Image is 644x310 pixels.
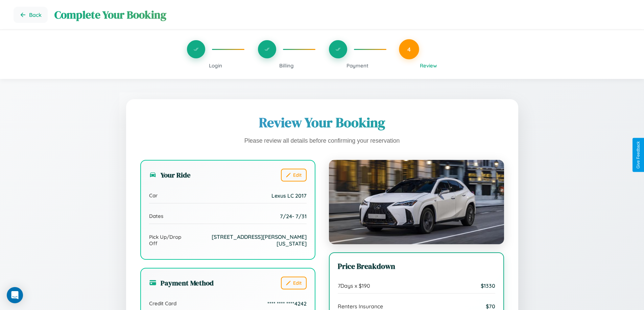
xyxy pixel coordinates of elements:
span: 7 Days x $ 190 [338,282,370,289]
h3: Payment Method [149,278,214,288]
span: Lexus LC 2017 [271,192,307,199]
span: 7 / 24 - 7 / 31 [280,213,307,220]
img: Lexus LC [329,160,504,244]
button: Go back [14,7,48,23]
span: Pick Up/Drop Off [149,234,189,247]
p: Please review all details before confirming your reservation [140,136,504,146]
div: Open Intercom Messenger [7,287,23,303]
span: [STREET_ADDRESS][PERSON_NAME][US_STATE] [188,233,306,247]
span: Credit Card [149,300,176,307]
button: Edit [281,169,307,181]
h3: Price Breakdown [338,261,495,272]
span: Login [209,62,222,69]
span: Car [149,192,158,199]
span: 4 [407,46,411,53]
span: Billing [279,62,294,69]
span: Review [420,62,437,69]
span: Renters Insurance [338,303,383,310]
div: Give Feedback [636,141,641,169]
span: Payment [347,62,368,69]
span: $ 1330 [481,282,495,289]
h3: Your Ride [149,170,191,180]
span: Dates [149,213,163,219]
span: $ 70 [486,303,495,310]
h1: Complete Your Booking [54,7,630,22]
button: Edit [281,277,307,289]
h1: Review Your Booking [140,113,504,132]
